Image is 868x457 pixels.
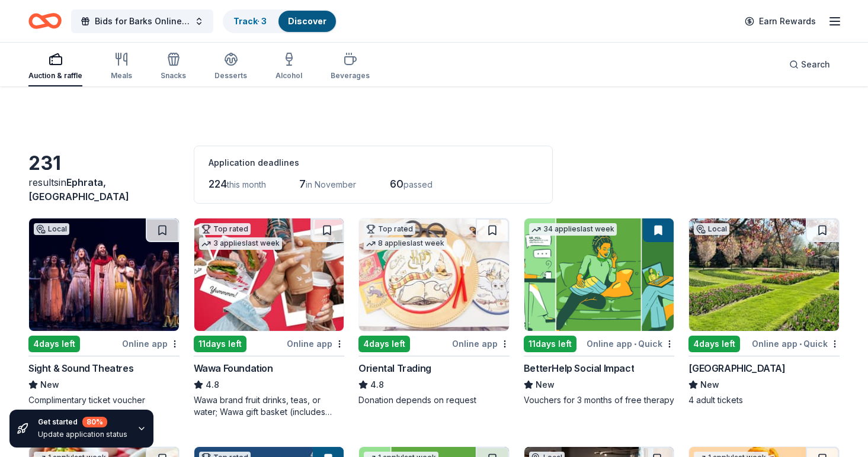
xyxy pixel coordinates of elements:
div: Local [694,223,729,235]
div: Online app [452,336,510,351]
div: 231 [28,152,180,175]
span: Ephrata, [GEOGRAPHIC_DATA] [28,176,129,202]
div: 34 applies last week [529,223,617,236]
a: Image for Wawa FoundationTop rated3 applieslast week11days leftOnline appWawa Foundation4.8Wawa b... [194,218,345,418]
button: Snacks [161,47,186,86]
span: 7 [299,178,306,190]
a: Home [28,7,62,35]
div: Top rated [199,223,251,235]
div: Desserts [214,71,247,81]
img: Image for Hershey Gardens [689,218,839,331]
a: Earn Rewards [738,11,823,32]
button: Auction & raffle [28,47,82,86]
span: New [40,378,59,392]
div: Alcohol [276,71,302,81]
span: • [634,339,636,349]
div: Meals [111,71,132,81]
span: • [799,339,802,349]
span: Bids for Barks Online Auction [95,14,190,28]
a: Track· 3 [233,16,267,26]
div: Online app Quick [587,336,674,351]
div: Online app Quick [752,336,840,351]
a: Discover [288,16,326,26]
span: Search [801,57,830,72]
img: Image for BetterHelp Social Impact [524,218,674,331]
span: New [700,378,719,392]
div: Update application status [38,430,127,439]
span: passed [403,179,433,189]
div: Application deadlines [209,156,538,170]
button: Track· 3Discover [223,9,337,33]
div: 4 days left [28,336,80,352]
span: 60 [390,178,403,190]
div: Oriental Trading [358,361,431,375]
span: 4.8 [206,378,219,392]
div: Online app [287,336,344,351]
div: results [28,175,180,204]
div: Snacks [161,71,186,81]
div: 8 applies last week [364,237,447,250]
div: 4 days left [688,336,740,352]
div: Donation depends on request [358,394,510,406]
span: this month [227,179,266,189]
div: 11 days left [194,336,246,352]
div: Sight & Sound Theatres [28,361,133,375]
span: 4.8 [370,378,384,392]
span: New [536,378,555,392]
div: 11 days left [524,336,576,352]
img: Image for Oriental Trading [359,218,509,331]
div: 80 % [82,417,107,427]
div: 3 applies last week [199,237,282,250]
div: Get started [38,417,127,427]
button: Meals [111,47,132,86]
div: Online app [122,336,180,351]
button: Beverages [331,47,370,86]
a: Image for BetterHelp Social Impact34 applieslast week11days leftOnline app•QuickBetterHelp Social... [524,218,675,406]
div: Auction & raffle [28,71,82,81]
img: Image for Wawa Foundation [194,218,344,331]
button: Search [780,53,840,76]
button: Alcohol [276,47,302,86]
img: Image for Sight & Sound Theatres [29,218,179,331]
a: Image for Sight & Sound TheatresLocal4days leftOnline appSight & Sound TheatresNewComplimentary t... [28,218,180,406]
a: Image for Oriental TradingTop rated8 applieslast week4days leftOnline appOriental Trading4.8Donat... [358,218,510,406]
button: Desserts [214,47,247,86]
button: Bids for Barks Online Auction [71,9,213,33]
div: Vouchers for 3 months of free therapy [524,394,675,406]
div: Wawa Foundation [194,361,273,375]
div: Local [34,223,69,235]
div: [GEOGRAPHIC_DATA] [688,361,785,375]
a: Image for Hershey GardensLocal4days leftOnline app•Quick[GEOGRAPHIC_DATA]New4 adult tickets [688,218,840,406]
div: Beverages [331,71,370,81]
div: Top rated [364,223,415,235]
div: Wawa brand fruit drinks, teas, or water; Wawa gift basket (includes Wawa products and coupons) [194,394,345,418]
div: 4 days left [358,336,410,352]
span: in [28,176,129,202]
div: Complimentary ticket voucher [28,394,180,406]
span: in November [306,179,356,189]
div: BetterHelp Social Impact [524,361,634,375]
span: 224 [209,178,227,190]
div: 4 adult tickets [688,394,840,406]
